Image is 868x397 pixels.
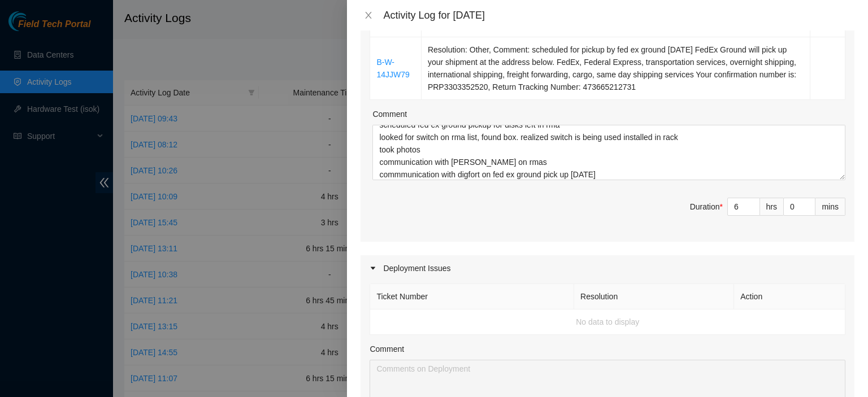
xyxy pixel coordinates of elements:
th: Action [734,284,845,309]
a: B-W-14JJW79 [376,58,409,79]
span: close [364,11,373,20]
button: Close [361,10,376,21]
div: mins [815,198,845,216]
div: Duration [690,200,723,213]
th: Resolution [574,284,734,309]
div: hrs [760,198,784,216]
label: Comment [370,343,404,355]
div: Activity Log for [DATE] [383,9,854,21]
div: Deployment Issues [361,255,854,281]
th: Ticket Number [370,284,574,309]
td: No data to display [370,309,845,335]
textarea: Comment [372,125,845,180]
span: caret-right [370,265,376,272]
label: Comment [372,108,407,120]
td: Resolution: Other, Comment: scheduled for pickup by fed ex ground [DATE] FedEx Ground will pick u... [422,37,810,100]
